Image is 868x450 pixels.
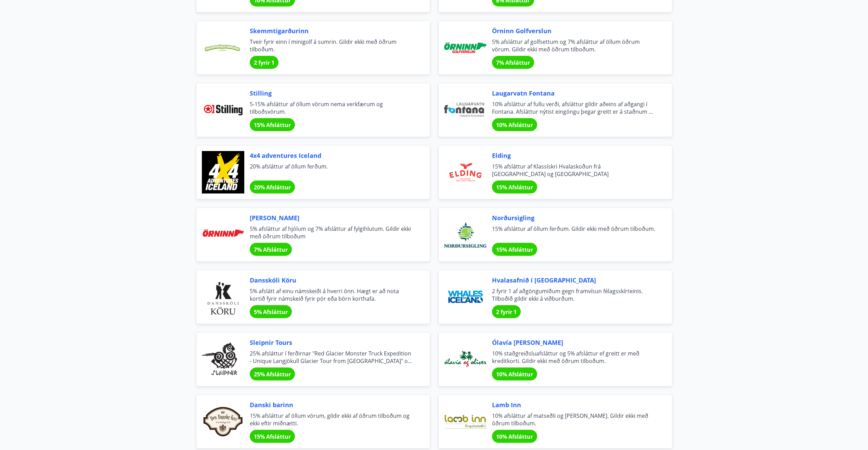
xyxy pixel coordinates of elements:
[492,26,656,35] span: Örninn Golfverslun
[250,100,413,115] span: 5-15% afsláttur af öllum vörum nema verkfærum og tilboðsvörum.
[250,276,413,285] span: Dansskóli Köru
[496,59,530,66] span: 7% Afsláttur
[492,412,656,427] span: 10% afsláttur af matseðli og [PERSON_NAME]. Gildir ekki með öðrum tilboðum.
[496,121,533,129] span: 10% Afsláttur
[250,151,413,160] span: 4x4 adventures Iceland
[254,433,291,440] span: 15% Afsláttur
[492,276,656,285] span: Hvalasafnið í [GEOGRAPHIC_DATA]
[250,412,413,427] span: 15% afsláttur af öllum vörum, gildir ekki af öðrum tilboðum og ekki eftir miðnætti.
[492,338,656,347] span: Ólavía [PERSON_NAME]
[492,213,656,222] span: Norðursigling
[250,213,413,222] span: [PERSON_NAME]
[250,38,413,53] span: Tveir fyrir einn í minigolf á sumrin. Gildir ekki með öðrum tilboðum.
[250,26,413,35] span: Skemmtigarðurinn
[496,308,517,316] span: 2 fyrir 1
[250,338,413,347] span: Sleipnir Tours
[496,371,533,378] span: 10% Afsláttur
[250,350,413,365] span: 25% afsláttur í ferðirnar "Red Glacier Monster Truck Expedition - Unique Langjökull Glacier Tour ...
[250,225,413,240] span: 5% afsláttur af hjólum og 7% afsláttur af fylgihlutum. Gildir ekki með öðrum tilboðum
[250,89,413,98] span: Stilling
[492,151,656,160] span: Elding
[496,246,533,253] span: 15% Afsláttur
[254,246,288,253] span: 7% Afsláttur
[492,350,656,365] span: 10% staðgreiðsluafsláttur og 5% afsláttur ef greitt er með kreditkorti. Gildir ekki með öðrum til...
[250,400,413,409] span: Danski barinn
[250,287,413,302] span: 5% afslátt af einu námskeiði á hverri önn. Hægt er að nota kortið fyrir námskeið fyrir pör eða bö...
[492,225,656,240] span: 15% afsláttur af öllum ferðum. Gildir ekki með öðrum tilboðum.
[254,308,288,316] span: 5% Afsláttur
[492,89,656,98] span: Laugarvatn Fontana
[492,400,656,409] span: Lamb Inn
[492,163,656,178] span: 15% afsláttur af Klassískri Hvalaskoðun frá [GEOGRAPHIC_DATA] og [GEOGRAPHIC_DATA]
[496,433,533,440] span: 10% Afsláttur
[254,371,291,378] span: 25% Afsláttur
[496,184,533,191] span: 15% Afsláttur
[492,287,656,302] span: 2 fyrir 1 af aðgöngumiðum gegn framvísun félagsskírteinis. Tilboðið gildir ekki á viðburðum.
[492,38,656,53] span: 5% afsláttur af golfsettum og 7% afsláttur af öllum öðrum vörum. Gildir ekki með öðrum tilboðum.
[492,100,656,115] span: 10% afsláttur af fullu verði, afsláttur gildir aðeins af aðgangi í Fontana. Afsláttur nýtist eing...
[254,184,291,191] span: 20% Afsláttur
[250,163,413,178] span: 20% afsláttur af öllum ferðum.
[254,59,274,66] span: 2 fyrir 1
[254,121,291,129] span: 15% Afsláttur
